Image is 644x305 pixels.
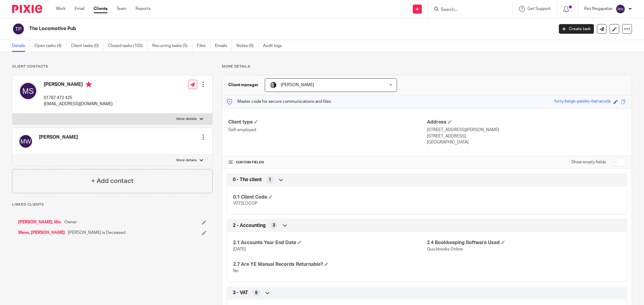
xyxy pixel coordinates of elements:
[39,134,78,140] h4: [PERSON_NAME]
[12,5,42,13] img: Pixie
[12,202,213,207] p: Linked clients
[440,7,495,13] input: Search
[86,81,92,87] i: Primary
[233,240,427,246] h4: 2.1 Accounts Year End Date
[527,7,551,11] span: Get Support
[18,134,33,149] img: svg%3E
[233,201,258,206] span: V072LOCOP
[233,261,427,268] h4: 2.7 Are YE Manual Records Returnable?
[233,290,248,296] span: 3 - VAT
[571,159,606,165] label: Show empty fields
[71,40,104,52] a: Client tasks (0)
[559,24,594,34] a: Create task
[18,219,61,225] a: [PERSON_NAME], Mic
[233,269,239,273] span: No
[75,6,85,12] a: Email
[233,194,427,200] h4: 0.1 Client Code
[44,81,113,89] h4: [PERSON_NAME]
[236,40,258,52] a: Notes (0)
[44,101,113,107] p: [EMAIL_ADDRESS][DOMAIN_NAME]
[427,133,626,139] p: [STREET_ADDRESS]
[12,40,30,52] a: Details
[427,139,626,145] p: [GEOGRAPHIC_DATA]
[233,177,262,183] span: 0 - The client
[152,40,192,52] a: Recurring tasks (5)
[108,40,148,52] a: Closed tasks (102)
[269,177,271,183] span: 1
[68,230,125,236] span: [PERSON_NAME] is Deceased
[227,99,331,105] p: Master code for secure communications and files
[233,247,246,251] span: [DATE]
[263,40,286,52] a: Audit logs
[29,26,446,32] h2: The Locomotive Pub
[228,119,427,125] h4: Client type
[12,64,213,69] p: Client contacts
[64,219,77,225] span: Owner
[273,222,275,228] span: 3
[427,240,621,246] h4: 2.4 Bookkeeping Software Used
[228,160,427,165] h4: CUSTOM FIELDS
[222,64,632,69] p: More details
[427,119,626,125] h4: Address
[228,127,427,133] p: Self-employed
[136,6,151,12] a: Reports
[12,23,25,35] img: svg%3E
[616,4,625,14] img: svg%3E
[427,247,463,251] span: Quickbooks Online
[91,176,133,186] h4: + Add contact
[56,6,66,12] a: Work
[34,40,66,52] a: Open tasks (4)
[94,6,107,12] a: Clients
[281,83,314,87] span: [PERSON_NAME]
[44,95,113,101] p: 01787 472 425
[270,81,277,89] img: DSC_9061-3.jpg
[176,117,197,121] p: More details
[554,98,610,105] div: furry-beige-paisley-barracuda
[176,158,197,163] p: More details
[427,127,626,133] p: [STREET_ADDRESS][PERSON_NAME]
[228,82,259,88] h3: Client manager
[18,81,38,101] img: svg%3E
[255,290,258,296] span: 6
[197,40,210,52] a: Files
[215,40,232,52] a: Emails
[18,230,65,236] a: Wenn, [PERSON_NAME]
[117,6,127,12] a: Team
[233,222,266,229] span: 2 - Accounting
[584,6,613,12] p: Rez Negapatan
